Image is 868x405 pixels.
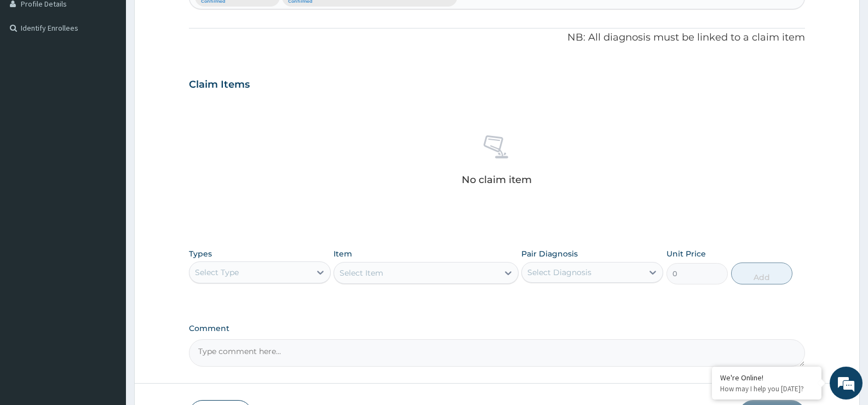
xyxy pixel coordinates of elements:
div: We're Online! [720,373,813,383]
p: No claim item [462,174,532,185]
label: Types [189,249,212,259]
div: Select Type [195,267,239,278]
div: Chat with us now [57,61,184,76]
img: d_794563401_company_1708531726252_794563401 [20,55,44,82]
p: NB: All diagnosis must be linked to a claim item [189,31,805,45]
h3: Claim Items [189,79,250,91]
span: We're online! [64,128,151,239]
div: Select Diagnosis [527,267,591,278]
textarea: Type your message and hit 'Enter' [5,280,209,318]
div: Minimize live chat window [180,5,206,32]
button: Add [731,263,792,284]
label: Pair Diagnosis [521,248,578,259]
label: Item [334,248,352,259]
label: Comment [189,324,805,333]
label: Unit Price [666,248,706,259]
p: How may I help you today? [720,384,813,393]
